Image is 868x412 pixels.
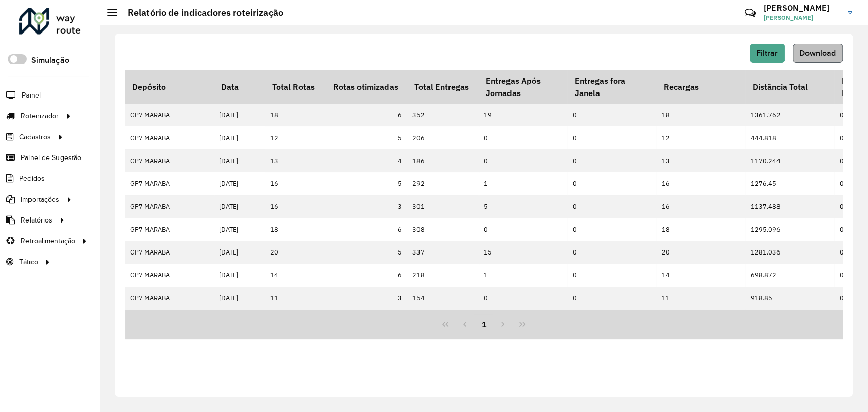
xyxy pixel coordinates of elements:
td: 444.818 [745,126,834,149]
td: 0 [478,149,567,172]
td: GP7 MARABA [125,218,214,241]
h3: [PERSON_NAME] [764,3,840,13]
td: 918.85 [745,287,834,309]
td: 0 [478,218,567,241]
td: 18 [656,104,745,126]
td: 13 [265,149,326,172]
td: 1 [478,264,567,287]
td: 0 [567,218,656,241]
td: 15 [478,241,567,264]
td: 5 [326,172,407,195]
td: 12 [265,126,326,149]
td: GP7 MARABA [125,241,214,264]
td: 16 [265,195,326,218]
td: 292 [407,172,478,195]
td: 1276.45 [745,172,834,195]
td: 206 [407,126,478,149]
span: Pedidos [19,173,45,184]
button: 1 [474,314,494,334]
td: GP7 MARABA [125,172,214,195]
td: GP7 MARABA [125,264,214,287]
th: Depósito [125,70,214,104]
button: Filtrar [750,44,785,63]
span: Download [799,49,836,57]
td: 308 [407,218,478,241]
th: Data [214,70,265,104]
td: 1295.096 [745,218,834,241]
td: 301 [407,195,478,218]
td: GP7 MARABA [125,104,214,126]
td: [DATE] [214,287,265,309]
td: 18 [656,218,745,241]
td: [DATE] [214,195,265,218]
td: 16 [265,172,326,195]
td: [DATE] [214,264,265,287]
td: 16 [656,195,745,218]
td: 0 [567,149,656,172]
th: Rotas otimizadas [326,70,407,104]
td: [DATE] [214,104,265,126]
td: GP7 MARABA [125,287,214,309]
span: Tático [19,257,38,267]
td: [DATE] [214,218,265,241]
span: Retroalimentação [21,236,75,246]
th: Total Entregas [407,70,478,104]
td: GP7 MARABA [125,126,214,149]
h2: Relatório de indicadores roteirização [117,7,283,18]
td: 6 [326,218,407,241]
span: Painel [22,90,41,101]
td: 20 [265,241,326,264]
td: 14 [656,264,745,287]
td: 14 [265,264,326,287]
td: GP7 MARABA [125,195,214,218]
td: 0 [478,126,567,149]
th: Recargas [656,70,745,104]
td: [DATE] [214,172,265,195]
label: Simulação [31,54,69,67]
td: 12 [656,126,745,149]
td: 1361.762 [745,104,834,126]
td: 0 [478,287,567,309]
button: Download [793,44,843,63]
td: 0 [567,126,656,149]
td: 186 [407,149,478,172]
td: 5 [478,195,567,218]
td: 5 [326,241,407,264]
td: 352 [407,104,478,126]
td: 0 [567,264,656,287]
span: Importações [21,194,59,205]
td: 0 [567,172,656,195]
td: 0 [567,195,656,218]
th: Total Rotas [265,70,326,104]
td: 13 [656,149,745,172]
td: 6 [326,264,407,287]
th: Distância Total [745,70,834,104]
td: 6 [326,104,407,126]
td: 218 [407,264,478,287]
td: 698.872 [745,264,834,287]
td: GP7 MARABA [125,149,214,172]
div: Críticas? Dúvidas? Elogios? Sugestões? Entre em contato conosco! [623,3,730,30]
td: [DATE] [214,149,265,172]
span: [PERSON_NAME] [764,13,840,22]
span: Roteirizador [21,111,59,121]
td: 5 [326,126,407,149]
td: 11 [656,287,745,309]
td: 337 [407,241,478,264]
td: 18 [265,218,326,241]
td: 11 [265,287,326,309]
td: 16 [656,172,745,195]
td: 20 [656,241,745,264]
td: 154 [407,287,478,309]
td: 4 [326,149,407,172]
td: 1137.488 [745,195,834,218]
td: 18 [265,104,326,126]
td: 1 [478,172,567,195]
td: 1170.244 [745,149,834,172]
a: Contato Rápido [739,2,761,24]
span: Painel de Sugestão [21,152,81,163]
td: 3 [326,287,407,309]
td: 0 [567,287,656,309]
td: 1281.036 [745,241,834,264]
td: 19 [478,104,567,126]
